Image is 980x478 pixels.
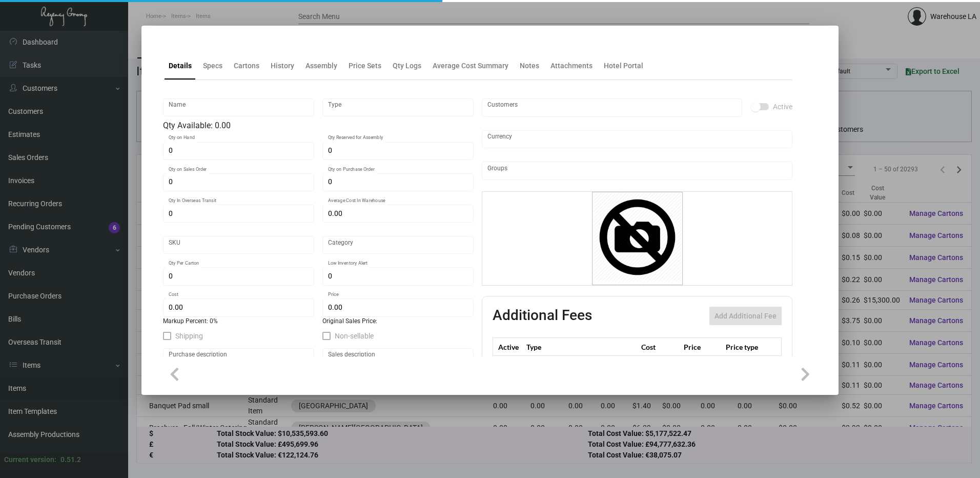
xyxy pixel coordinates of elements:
span: Add Additional Fee [714,312,777,320]
button: Add Additional Fee [709,307,782,325]
th: Price [681,338,723,356]
span: Non-sellable [335,330,374,342]
span: Active [773,101,792,113]
th: Price type [723,338,769,356]
input: Add new.. [487,104,737,112]
th: Cost [639,338,681,356]
th: Type [524,338,639,356]
div: Details [169,61,192,71]
div: Cartons [234,61,259,71]
h2: Additional Fees [493,307,592,325]
div: Current version: [4,454,56,465]
div: Qty Available: 0.00 [163,120,474,132]
div: 0.51.2 [60,454,81,465]
th: Active [493,338,524,356]
div: Qty Logs [393,61,421,71]
input: Add new.. [487,167,787,175]
div: Attachments [550,61,593,71]
div: Specs [203,61,222,71]
div: Price Sets [349,61,381,71]
div: Hotel Portal [604,61,643,71]
div: Notes [520,61,539,71]
div: Average Cost Summary [433,61,508,71]
span: Shipping [175,330,203,342]
div: Assembly [305,61,337,71]
div: History [271,61,294,71]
